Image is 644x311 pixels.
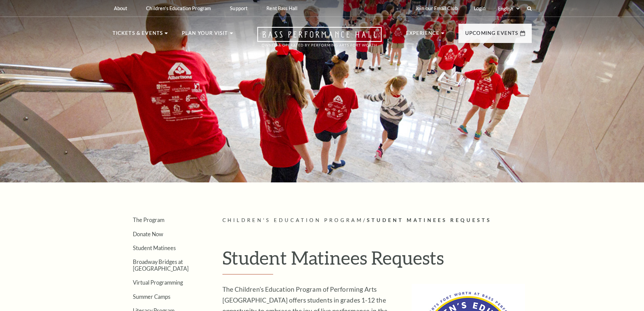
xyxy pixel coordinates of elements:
[406,29,440,41] p: Experience
[266,5,297,11] p: Rent Bass Hall
[367,217,492,223] span: Student Matinees Requests
[222,247,525,274] h2: Student Matinees Requests
[133,259,189,271] a: Broadway Bridges at [GEOGRAPHIC_DATA]
[497,5,521,12] select: Select:
[230,5,247,11] p: Support
[182,29,228,41] p: Plan Your Visit
[222,216,532,225] p: /
[146,5,211,11] p: Children's Education Program
[133,231,163,237] a: Donate Now
[113,29,163,41] p: Tickets & Events
[133,279,183,286] a: Virtual Programming
[133,245,176,251] a: Student Matinees
[222,217,363,223] span: Children's Education Program
[133,217,164,223] a: The Program
[465,29,519,41] p: Upcoming Events
[133,293,170,300] a: Summer Camps
[114,5,127,11] p: About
